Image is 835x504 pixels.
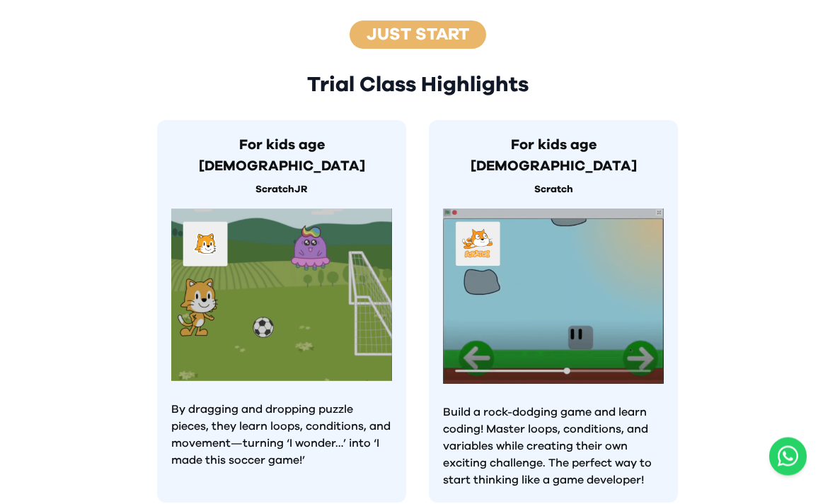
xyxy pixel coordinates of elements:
[171,135,392,177] h3: For kids age [DEMOGRAPHIC_DATA]
[769,438,807,476] a: Chat with us on WhatsApp
[443,209,664,385] img: Kids learning to code
[443,183,664,198] p: Scratch
[171,209,392,382] img: Kids learning to code
[345,20,490,50] button: Just Start
[157,73,678,98] h2: Trial Class Highlights
[171,402,392,469] p: By dragging and dropping puzzle pieces, they learn loops, conditions, and movement—turning ‘I won...
[443,404,664,489] p: Build a rock-dodging game and learn coding! Master loops, conditions, and variables while creatin...
[443,135,664,177] h3: For kids age [DEMOGRAPHIC_DATA]
[367,27,469,44] a: Just Start
[769,438,807,476] button: Open WhatsApp chat
[171,183,392,198] p: ScratchJR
